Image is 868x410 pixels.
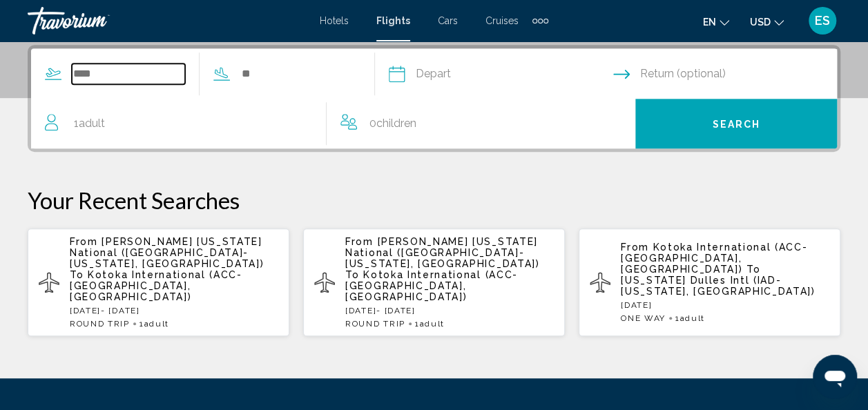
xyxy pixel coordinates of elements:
[28,228,289,337] button: From [PERSON_NAME] [US_STATE] National ([GEOGRAPHIC_DATA]-[US_STATE], [GEOGRAPHIC_DATA]) To Kotok...
[345,236,539,269] span: [PERSON_NAME] [US_STATE] National ([GEOGRAPHIC_DATA]-[US_STATE], [GEOGRAPHIC_DATA])
[621,242,807,275] span: Kotoka International (ACC-[GEOGRAPHIC_DATA], [GEOGRAPHIC_DATA])
[389,49,613,99] button: Depart date
[345,306,554,315] p: [DATE] - [DATE]
[31,48,837,148] div: Search widget
[746,264,760,275] span: To
[621,242,649,253] span: From
[345,236,374,247] span: From
[74,114,105,133] span: 1
[635,99,837,148] button: Search
[621,300,829,310] p: [DATE]
[804,6,840,35] button: User Menu
[376,15,410,26] a: Flights
[70,306,278,315] p: [DATE] - [DATE]
[345,269,359,280] span: To
[376,117,416,130] span: Children
[815,14,830,28] span: ES
[70,269,242,302] span: Kotoka International (ACC-[GEOGRAPHIC_DATA], [GEOGRAPHIC_DATA])
[345,269,518,302] span: Kotoka International (ACC-[GEOGRAPHIC_DATA], [GEOGRAPHIC_DATA])
[813,355,857,399] iframe: Button to launch messaging window
[369,114,416,133] span: 0
[703,12,729,32] button: Change language
[750,12,784,32] button: Change currency
[675,313,705,323] span: 1
[438,15,458,26] a: Cars
[345,319,405,329] span: ROUND TRIP
[70,236,98,247] span: From
[485,15,519,26] a: Cruises
[144,319,169,329] span: Adult
[31,99,635,148] button: Travelers: 1 adult, 0 children
[70,236,264,269] span: [PERSON_NAME] [US_STATE] National ([GEOGRAPHIC_DATA]-[US_STATE], [GEOGRAPHIC_DATA])
[28,7,306,35] a: Travorium
[621,313,666,323] span: ONE WAY
[28,186,840,214] p: Your Recent Searches
[79,117,105,130] span: Adult
[415,319,445,329] span: 1
[70,269,84,280] span: To
[303,228,565,337] button: From [PERSON_NAME] [US_STATE] National ([GEOGRAPHIC_DATA]-[US_STATE], [GEOGRAPHIC_DATA]) To Kotok...
[703,17,716,28] span: en
[70,319,130,329] span: ROUND TRIP
[750,17,771,28] span: USD
[532,10,548,32] button: Extra navigation items
[712,119,760,130] span: Search
[579,228,840,337] button: From Kotoka International (ACC-[GEOGRAPHIC_DATA], [GEOGRAPHIC_DATA]) To [US_STATE] Dulles Intl (I...
[613,49,838,99] button: Return date
[679,313,704,323] span: Adult
[139,319,169,329] span: 1
[420,319,445,329] span: Adult
[621,275,815,297] span: [US_STATE] Dulles Intl (IAD-[US_STATE], [GEOGRAPHIC_DATA])
[320,15,349,26] a: Hotels
[640,64,726,84] span: Return (optional)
